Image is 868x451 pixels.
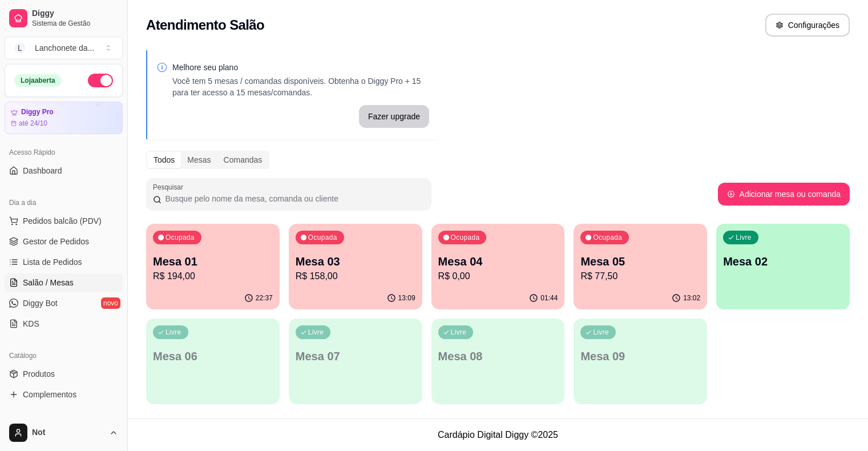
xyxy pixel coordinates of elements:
p: Ocupada [451,233,480,242]
p: Mesa 07 [296,348,415,364]
p: R$ 77,50 [580,269,700,283]
button: Configurações [765,14,850,37]
button: Pedidos balcão (PDV) [5,212,123,230]
button: LivreMesa 08 [431,319,565,404]
p: R$ 194,00 [153,269,273,283]
div: Mesas [181,152,217,168]
button: OcupadaMesa 03R$ 158,0013:09 [289,224,422,309]
a: Lista de Pedidos [5,253,123,271]
div: Todos [147,152,181,168]
span: Gestor de Pedidos [23,236,89,247]
button: Select a team [5,37,123,59]
div: Lanchonete da ... [35,42,94,54]
p: Ocupada [593,233,622,242]
span: Diggy [32,9,118,19]
button: OcupadaMesa 05R$ 77,5013:02 [574,224,707,309]
a: Diggy Botnovo [5,294,123,312]
p: 22:37 [256,293,273,303]
button: Adicionar mesa ou comanda [718,183,850,206]
div: Dia a dia [5,194,123,212]
p: Livre [736,233,752,242]
p: Mesa 04 [438,253,558,269]
a: DiggySistema de Gestão [5,5,123,32]
p: 13:09 [398,293,415,303]
div: Catálogo [5,347,123,365]
p: Mesa 09 [580,348,700,364]
p: R$ 158,00 [296,269,415,283]
p: Mesa 01 [153,253,273,269]
p: Livre [593,328,609,337]
p: Ocupada [165,233,195,242]
a: Diggy Proaté 24/10 [5,102,123,134]
button: LivreMesa 07 [289,319,422,404]
p: Mesa 05 [580,253,700,269]
p: Melhore seu plano [172,62,429,73]
div: Comandas [217,152,269,168]
p: Mesa 02 [723,253,843,269]
a: Dashboard [5,162,123,180]
span: Produtos [23,368,55,380]
span: Complementos [23,389,76,400]
button: LivreMesa 06 [146,319,280,404]
span: Not [32,428,104,438]
p: Livre [451,328,467,337]
span: Diggy Bot [23,297,58,309]
article: até 24/10 [19,119,47,128]
h2: Atendimento Salão [146,16,264,34]
span: Salão / Mesas [23,277,74,288]
p: Mesa 08 [438,348,558,364]
p: Ocupada [308,233,337,242]
a: KDS [5,315,123,333]
p: Livre [308,328,324,337]
p: 01:44 [540,293,558,303]
footer: Cardápio Digital Diggy © 2025 [128,418,868,451]
span: Sistema de Gestão [32,19,118,28]
span: Dashboard [23,165,62,176]
button: Alterar Status [88,74,113,87]
button: OcupadaMesa 04R$ 0,0001:44 [431,224,565,309]
div: Acesso Rápido [5,143,123,162]
p: Mesa 06 [153,348,273,364]
button: OcupadaMesa 01R$ 194,0022:37 [146,224,280,309]
a: Produtos [5,365,123,383]
p: Você tem 5 mesas / comandas disponíveis. Obtenha o Diggy Pro + 15 para ter acesso a 15 mesas/coma... [172,75,429,98]
div: Loja aberta [14,74,62,87]
p: R$ 0,00 [438,269,558,283]
label: Pesquisar [153,182,187,192]
button: Fazer upgrade [359,105,429,128]
p: Livre [165,328,181,337]
article: Diggy Pro [21,108,54,116]
span: KDS [23,318,39,329]
span: Pedidos balcão (PDV) [23,215,102,227]
span: L [14,42,26,54]
button: LivreMesa 09 [574,319,707,404]
button: LivreMesa 02 [716,224,850,309]
a: Salão / Mesas [5,273,123,292]
button: Not [5,419,123,446]
a: Complementos [5,385,123,404]
a: Gestor de Pedidos [5,232,123,251]
p: Mesa 03 [296,253,415,269]
p: 13:02 [683,293,700,303]
input: Pesquisar [162,193,425,204]
span: Lista de Pedidos [23,256,82,268]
